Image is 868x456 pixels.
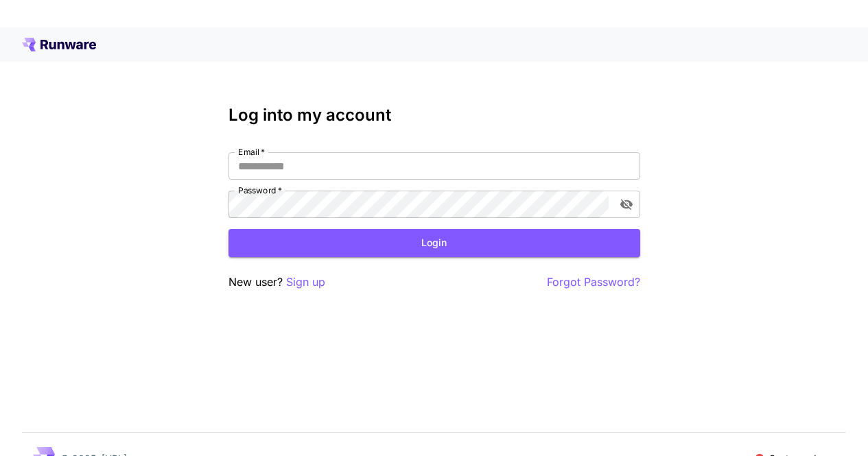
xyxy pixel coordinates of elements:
button: toggle password visibility [614,192,639,217]
button: Login [228,229,640,257]
button: Sign up [286,274,325,291]
p: New user? [228,274,325,291]
h3: Log into my account [228,106,640,125]
label: Email [238,146,265,158]
label: Password [238,184,282,196]
button: Forgot Password? [547,274,640,291]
